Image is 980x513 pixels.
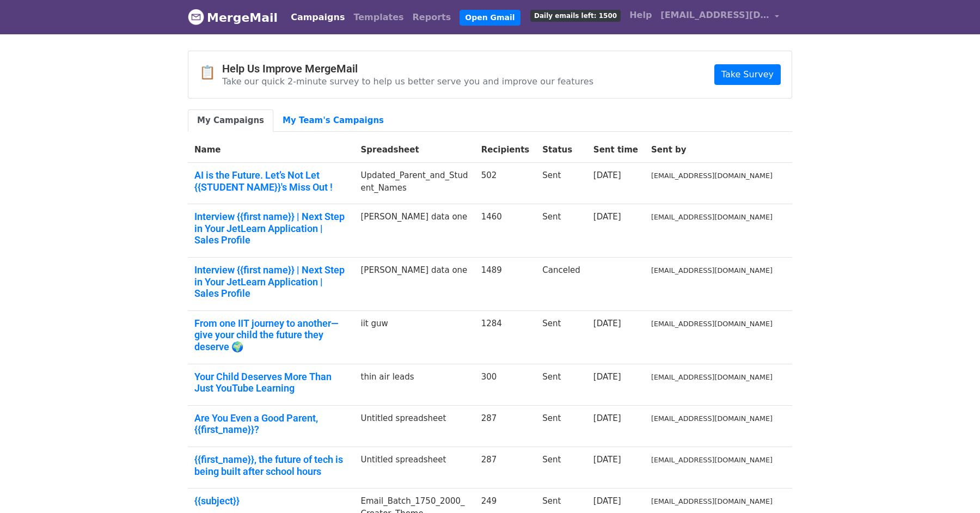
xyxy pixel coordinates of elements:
[354,204,475,258] td: [PERSON_NAME] data one
[286,7,349,28] a: Campaigns
[222,62,593,75] h4: Help Us Improve MergeMail
[475,163,536,204] td: 502
[536,137,587,163] th: Status
[651,320,773,328] small: [EMAIL_ADDRESS][DOMAIN_NAME]
[536,204,587,258] td: Sent
[593,170,621,180] a: [DATE]
[593,319,621,328] a: [DATE]
[354,257,475,310] td: [PERSON_NAME] data one
[625,4,656,26] a: Help
[475,137,536,163] th: Recipients
[460,10,520,26] a: Open Gmail
[475,447,536,488] td: 287
[349,7,408,28] a: Templates
[194,169,348,193] a: AI is the Future. Let’s Not Let {{STUDENT NAME}}'s Miss Out !
[651,414,773,423] small: [EMAIL_ADDRESS][DOMAIN_NAME]
[645,137,779,163] th: Sent by
[273,109,393,132] a: My Team's Campaigns
[536,310,587,364] td: Sent
[651,497,773,505] small: [EMAIL_ADDRESS][DOMAIN_NAME]
[660,9,769,22] span: [EMAIL_ADDRESS][DOMAIN_NAME]
[354,447,475,488] td: Untitled spreadsheet
[354,405,475,447] td: Untitled spreadsheet
[656,4,783,30] a: [EMAIL_ADDRESS][DOMAIN_NAME]
[194,371,348,394] a: Your Child Deserves More Than Just YouTube Learning
[536,257,587,310] td: Canceled
[651,266,773,274] small: [EMAIL_ADDRESS][DOMAIN_NAME]
[651,213,773,221] small: [EMAIL_ADDRESS][DOMAIN_NAME]
[354,163,475,204] td: Updated_Parent_and_Student_Names
[194,264,348,300] a: Interview {{first name}} | Next Step in Your JetLearn Application | Sales Profile
[536,364,587,405] td: Sent
[408,7,456,28] a: Reports
[536,163,587,204] td: Sent
[593,496,621,506] a: [DATE]
[475,204,536,258] td: 1460
[354,364,475,405] td: thin air leads
[714,64,781,85] a: Take Survey
[194,211,348,246] a: Interview {{first name}} | Next Step in Your JetLearn Application | Sales Profile
[526,4,625,26] a: Daily emails left: 1500
[651,172,773,180] small: [EMAIL_ADDRESS][DOMAIN_NAME]
[536,405,587,447] td: Sent
[593,413,621,423] a: [DATE]
[593,212,621,222] a: [DATE]
[536,447,587,488] td: Sent
[194,495,348,507] a: {{subject}}
[651,373,773,381] small: [EMAIL_ADDRESS][DOMAIN_NAME]
[199,65,222,81] span: 📋
[188,9,204,25] img: MergeMail logo
[354,310,475,364] td: iit guw
[475,310,536,364] td: 1284
[194,412,348,436] a: Are You Even a Good Parent, {{first_name}}?
[593,455,621,465] a: [DATE]
[354,137,475,163] th: Spreadsheet
[593,372,621,382] a: [DATE]
[188,109,273,132] a: My Campaigns
[194,317,348,353] a: From one IIT journey to another—give your child the future they deserve 🌍
[926,461,980,513] iframe: Chat Widget
[475,364,536,405] td: 300
[222,76,593,87] p: Take our quick 2-minute survey to help us better serve you and improve our features
[475,405,536,447] td: 287
[587,137,645,163] th: Sent time
[530,10,621,22] span: Daily emails left: 1500
[194,454,348,477] a: {{first_name}}, the future of tech is being built after school hours
[188,6,278,29] a: MergeMail
[651,456,773,464] small: [EMAIL_ADDRESS][DOMAIN_NAME]
[188,137,354,163] th: Name
[475,257,536,310] td: 1489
